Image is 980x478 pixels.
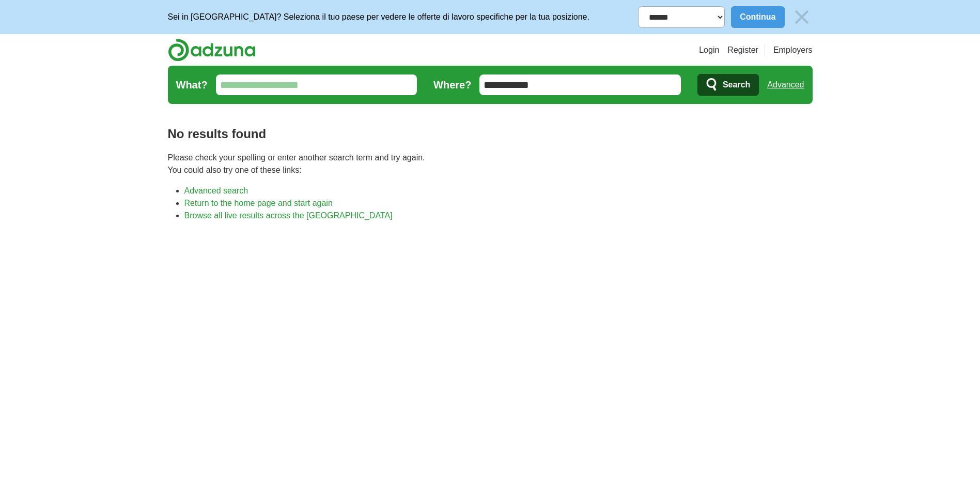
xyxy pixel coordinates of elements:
[184,211,393,220] a: Browse all live results across the [GEOGRAPHIC_DATA]
[767,74,804,95] a: Advanced
[731,6,784,28] button: Continua
[699,44,719,56] a: Login
[773,44,813,56] a: Employers
[791,6,813,28] img: icon_close_no_bg.svg
[184,186,248,195] a: Advanced search
[168,38,256,62] img: Adzuna logo
[727,44,758,56] a: Register
[433,77,471,93] label: Where?
[697,74,759,96] button: Search
[723,74,750,95] span: Search
[168,125,813,143] h1: No results found
[176,77,208,93] label: What?
[184,199,333,207] a: Return to the home page and start again
[168,11,589,23] p: Sei in [GEOGRAPHIC_DATA]? Seleziona il tuo paese per vedere le offerte di lavoro specifiche per l...
[168,152,813,176] p: Please check your spelling or enter another search term and try again. You could also try one of ...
